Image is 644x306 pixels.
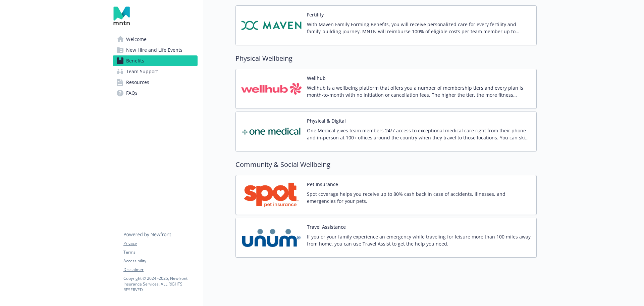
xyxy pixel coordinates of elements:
[241,223,302,252] img: UNUM carrier logo
[123,267,197,273] a: Disclaimer
[241,181,302,209] img: Spot Pet Insurance carrier logo
[126,88,138,98] span: FAQs
[126,77,149,88] span: Resources
[307,75,326,82] button: Wellhub
[123,249,197,255] a: Terms
[126,55,144,66] span: Benefits
[235,160,537,170] h2: Community & Social Wellbeing
[307,84,531,98] p: Wellhub is a wellbeing platform that offers you a number of membership tiers and every plan is mo...
[113,34,198,45] a: Welcome
[307,181,338,188] button: Pet Insurance
[113,88,198,98] a: FAQs
[123,258,197,264] a: Accessibility
[126,34,147,45] span: Welcome
[307,223,346,230] button: Travel Assistance
[307,190,531,205] p: Spot coverage helps you receive up to 80% cash back in case of accidents, illnesses, and emergenc...
[307,21,531,35] p: With Maven Family Forming Benefits, you will receive personalized care for every fertility and fa...
[113,55,198,66] a: Benefits
[126,66,158,77] span: Team Support
[241,75,302,103] img: Wellhub carrier logo
[126,45,182,55] span: New Hire and Life Events
[241,117,302,146] img: One Medical carrier logo
[113,77,198,88] a: Resources
[241,11,302,40] img: Maven carrier logo
[123,275,197,293] p: Copyright © 2024 - 2025 , Newfront Insurance Services, ALL RIGHTS RESERVED
[307,117,346,124] button: Physical & Digital
[307,11,324,18] button: Fertility
[123,241,197,247] a: Privacy
[235,53,537,63] h2: Physical Wellbeing
[307,127,531,141] p: One Medical gives team members 24/7 access to exceptional medical care right from their phone and...
[113,45,198,55] a: New Hire and Life Events
[307,233,531,247] p: If you or your family experience an emergency while traveling for leisure more than 100 miles awa...
[113,66,198,77] a: Team Support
